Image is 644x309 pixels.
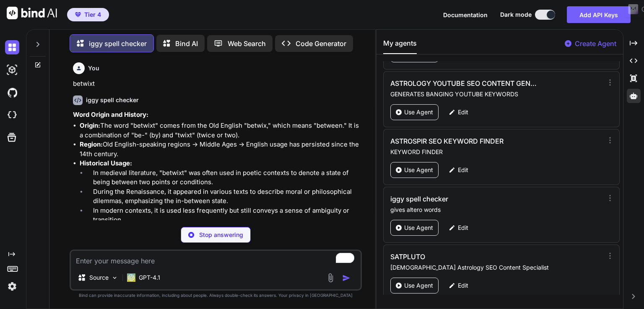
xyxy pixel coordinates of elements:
[86,96,139,104] h6: iggy spell checker
[390,90,603,98] p: GENERATES BANGING YOUTUBE KEYWORDS
[80,140,360,159] li: Old English-speaking regions → Middle Ages → English usage has persisted since the 14th century.
[86,206,360,225] li: In modern contexts, it is used less frequently but still conveys a sense of ambiguity or transition.
[84,10,101,19] span: Tier 4
[383,38,417,54] button: My agents
[73,79,360,89] p: betwixt
[567,6,631,23] button: Add API Keys
[326,273,335,283] img: attachment
[500,10,532,19] span: Dark mode
[80,159,132,167] strong: Historical Usage:
[458,281,468,290] p: Edit
[575,39,616,49] p: Create Agent
[89,39,147,49] p: iggy spell checker
[404,281,433,290] p: Use Agent
[67,8,109,21] button: premiumTier 4
[75,12,81,17] img: premium
[70,292,362,299] p: Bind can provide inaccurate information, including about people. Always double-check its answers....
[390,78,539,88] h3: ASTROLOGY YOUTUBE SEO CONTENT GENERATOR
[89,273,109,282] p: Source
[390,263,603,272] p: [DEMOGRAPHIC_DATA] Astrology SEO Content Specialist
[404,108,433,116] p: Use Agent
[86,187,360,206] li: During the Renaissance, it appeared in various texts to describe moral or philosophical dilemmas,...
[80,121,100,129] strong: Origin:
[390,206,603,214] p: gives altero words
[199,231,243,239] p: Stop answering
[139,273,160,282] p: GPT-4.1
[127,273,135,282] img: GPT-4.1
[458,166,468,174] p: Edit
[458,224,468,232] p: Edit
[80,121,360,140] li: The word "betwixt" comes from the Old English "betwix," which means "between." It is a combinatio...
[5,279,19,294] img: settings
[5,85,19,100] img: githubDark
[5,108,19,122] img: cloudideIcon
[390,252,539,262] h3: SATPLUTO
[296,39,346,49] p: Code Generator
[86,168,360,187] li: In medieval literature, "betwixt" was often used in poetic contexts to denote a state of being be...
[5,40,19,54] img: darkChat
[443,11,488,18] span: Documentation
[80,140,103,148] strong: Region:
[88,64,99,72] h6: You
[73,111,148,118] strong: Word Origin and History:
[111,274,118,281] img: Pick Models
[71,251,361,266] textarea: To enrich screen reader interactions, please activate Accessibility in Grammarly extension settings
[7,7,57,19] img: Bind AI
[342,274,351,282] img: icon
[5,63,19,77] img: darkAi-studio
[404,224,433,232] p: Use Agent
[390,136,539,146] h3: ASTROSPIR SEO KEYWORD FINDER
[175,39,198,49] p: Bind AI
[390,194,539,204] h3: iggy spell checker
[443,10,488,19] button: Documentation
[404,166,433,174] p: Use Agent
[458,108,468,116] p: Edit
[228,39,266,49] p: Web Search
[390,148,603,156] p: KEYWORD FINDER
